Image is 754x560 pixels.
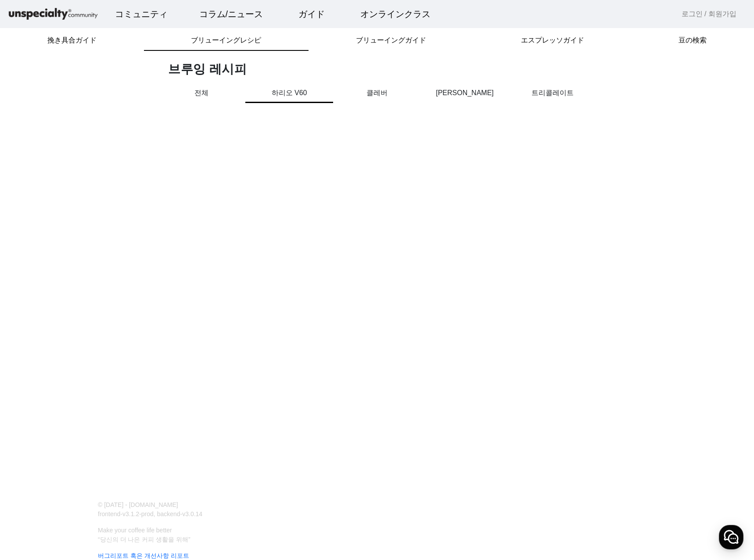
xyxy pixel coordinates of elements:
a: ホーム [3,278,58,300]
span: 豆の検索 [679,37,707,44]
p: 클레버 [333,88,421,98]
span: ブリューイングレシピ [191,37,261,44]
span: 挽き具合ガイド [47,37,97,44]
h1: 브루잉 레시피 [168,61,596,77]
img: logo [7,7,99,22]
span: ブリューイングガイド [356,37,426,44]
a: 設定 [113,278,169,300]
span: エスプレッソガイド [521,37,584,44]
a: コミュニティ [108,2,175,26]
a: オンラインクラス [353,2,438,26]
p: © [DATE] - [DOMAIN_NAME] frontend-v3.1.2-prod, backend-v3.0.14 [93,500,372,519]
a: 로그인 / 회원가입 [682,9,736,19]
p: Make your coffee life better “당신의 더 나은 커피 생활을 위해” [93,526,651,544]
span: ホーム [22,291,38,298]
p: [PERSON_NAME] [421,88,509,98]
p: 전체 [158,88,245,98]
a: コラム/ニュース [192,2,270,26]
a: チャット [58,278,113,300]
p: 하리오 V60 [245,88,333,103]
span: 設定 [136,291,146,298]
p: 트리콜레이트 [509,88,596,98]
a: ガイド [291,2,332,26]
span: チャット [75,292,96,299]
